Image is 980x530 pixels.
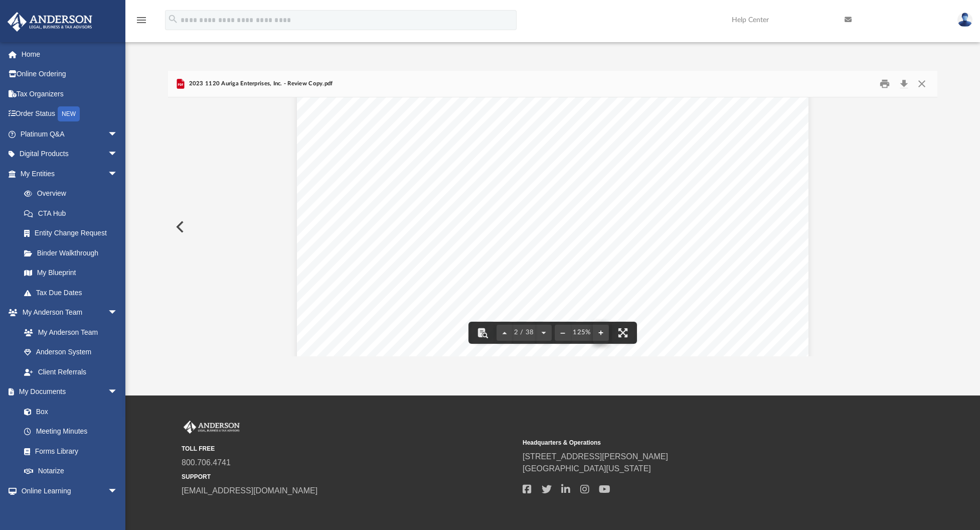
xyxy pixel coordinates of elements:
[7,44,133,64] a: Home
[593,322,609,344] button: Zoom in
[7,124,133,144] a: Platinum Q&Aarrow_drop_down
[555,322,571,344] button: Zoom out
[523,464,651,473] a: [GEOGRAPHIC_DATA][US_STATE]
[5,12,95,32] img: Anderson Advisors Platinum Portal
[14,223,133,243] a: Entity Change Request
[7,144,133,164] a: Digital Productsarrow_drop_down
[14,263,128,283] a: My Blueprint
[875,76,895,92] button: Print
[14,342,128,362] a: Anderson System
[168,97,937,356] div: Document Viewer
[108,124,128,145] span: arrow_drop_down
[497,322,513,344] button: Previous page
[612,322,634,344] button: Enter fullscreen
[7,164,133,184] a: My Entitiesarrow_drop_down
[108,481,128,501] span: arrow_drop_down
[536,322,552,344] button: Next page
[135,19,147,26] a: menu
[458,125,634,336] span: REVIEW
[168,14,179,25] i: search
[108,382,128,403] span: arrow_drop_down
[7,104,133,124] a: Order StatusNEW
[182,472,516,481] small: SUPPORT
[182,421,242,434] img: Anderson Advisors Platinum Portal
[14,243,133,263] a: Binder Walkthrough
[571,329,593,336] div: Current zoom level
[14,322,123,342] a: My Anderson Team
[14,461,128,481] a: Notarize
[14,422,128,442] a: Meeting Minutes
[168,97,937,356] div: File preview
[957,13,972,27] img: User Pic
[108,303,128,323] span: arrow_drop_down
[182,444,516,453] small: TOLL FREE
[14,184,133,204] a: Overview
[108,144,128,165] span: arrow_drop_down
[187,79,333,88] span: 2023 1120 Auriga Enterprises, Inc. - Review Copy.pdf
[182,458,231,467] a: 800.706.4741
[7,382,128,402] a: My Documentsarrow_drop_down
[168,71,937,356] div: Preview
[912,76,930,92] button: Close
[513,322,536,344] button: 2 / 38
[168,213,190,241] button: Previous File
[135,14,147,26] i: menu
[7,481,128,501] a: Online Learningarrow_drop_down
[895,76,913,92] button: Download
[14,203,133,223] a: CTA Hub
[523,438,857,447] small: Headquarters & Operations
[58,106,80,121] div: NEW
[7,84,133,104] a: Tax Organizers
[471,322,494,344] button: Toggle findbar
[14,441,123,461] a: Forms Library
[523,452,668,461] a: [STREET_ADDRESS][PERSON_NAME]
[7,64,133,84] a: Online Ordering
[108,164,128,184] span: arrow_drop_down
[14,283,133,303] a: Tax Due Dates
[7,303,128,323] a: My Anderson Teamarrow_drop_down
[14,402,123,422] a: Box
[14,362,128,382] a: Client Referrals
[513,329,536,336] span: 2 / 38
[182,486,317,495] a: [EMAIL_ADDRESS][DOMAIN_NAME]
